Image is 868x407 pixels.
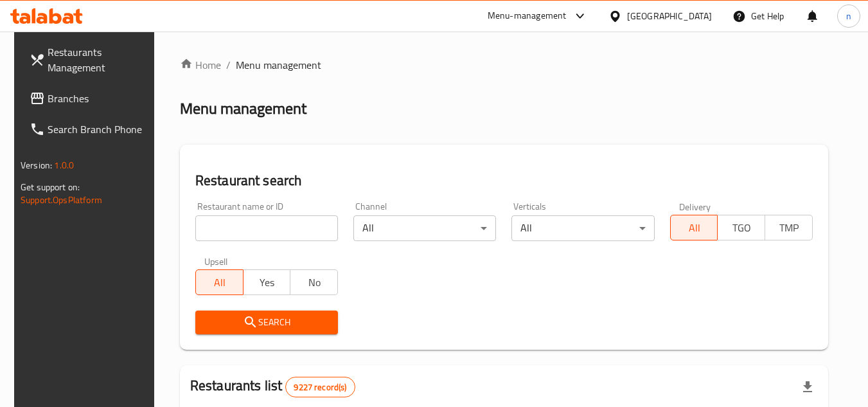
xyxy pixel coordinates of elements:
div: All [511,215,654,241]
span: 1.0.0 [54,157,74,174]
span: Get support on: [21,179,80,195]
button: All [670,215,718,240]
div: Total records count [285,377,355,397]
span: All [676,219,713,237]
a: Restaurants Management [19,37,159,83]
div: [GEOGRAPHIC_DATA] [627,9,712,23]
span: Branches [48,91,149,106]
a: Search Branch Phone [19,114,159,145]
span: Yes [249,273,286,292]
div: Export file [792,372,823,402]
span: TMP [770,219,808,237]
button: TMP [765,215,813,240]
h2: Menu management [180,98,306,119]
nav: breadcrumb [180,57,828,73]
span: No [296,273,333,292]
button: No [290,269,338,295]
a: Support.OpsPlatform [21,192,102,208]
label: Delivery [679,202,711,211]
span: All [201,273,238,292]
h2: Restaurants list [190,376,355,397]
span: 9227 record(s) [286,381,354,393]
li: / [226,57,231,73]
a: Home [180,57,221,73]
div: All [353,215,496,241]
button: TGO [717,215,765,240]
button: Yes [243,269,291,295]
span: Search [206,314,328,330]
span: Menu management [236,57,321,73]
span: TGO [723,219,760,237]
span: Version: [21,157,52,174]
button: Search [195,311,338,334]
span: Restaurants Management [48,44,149,75]
div: Menu-management [488,8,567,24]
h2: Restaurant search [195,171,813,190]
a: Branches [19,83,159,114]
button: All [195,269,244,295]
span: Search Branch Phone [48,122,149,137]
label: Upsell [204,257,228,266]
span: n [846,9,851,23]
input: Search for restaurant name or ID.. [195,215,338,241]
